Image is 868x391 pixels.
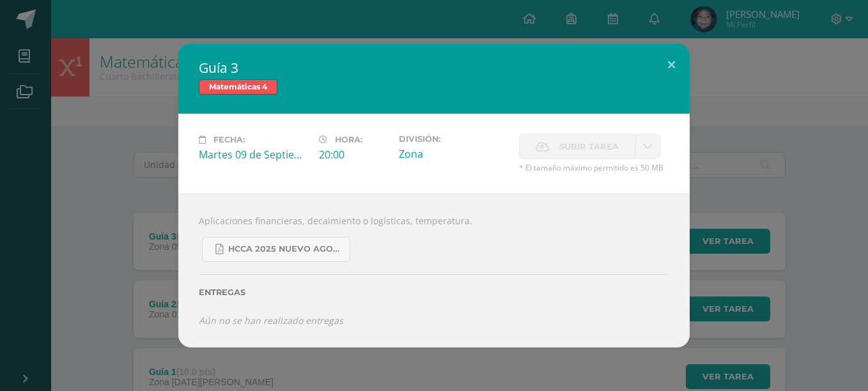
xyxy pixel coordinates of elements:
[635,134,660,159] a: La fecha de entrega ha expirado
[319,148,389,162] div: 20:00
[559,135,619,158] span: Subir tarea
[199,148,309,162] div: Martes 09 de Septiembre
[202,237,350,262] a: HCCA 2025 nuevo agosto 4ta matemáticas.pdf
[335,135,362,144] span: Hora:
[519,134,635,159] label: La fecha de entrega ha expirado
[199,314,343,326] i: Aún no se han realizado entregas
[199,79,277,95] span: Matemáticas 4
[653,43,690,87] button: Close (Esc)
[199,59,669,77] h2: Guía 3
[399,147,509,161] div: Zona
[228,244,343,254] span: HCCA 2025 nuevo agosto 4ta matemáticas.pdf
[519,162,669,173] span: * El tamaño máximo permitido es 50 MB
[178,194,690,348] div: Aplicaciones financieras, decaimiento o logísticas, temperatura.
[399,134,509,144] label: División:
[213,135,245,144] span: Fecha:
[199,287,669,297] label: Entregas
